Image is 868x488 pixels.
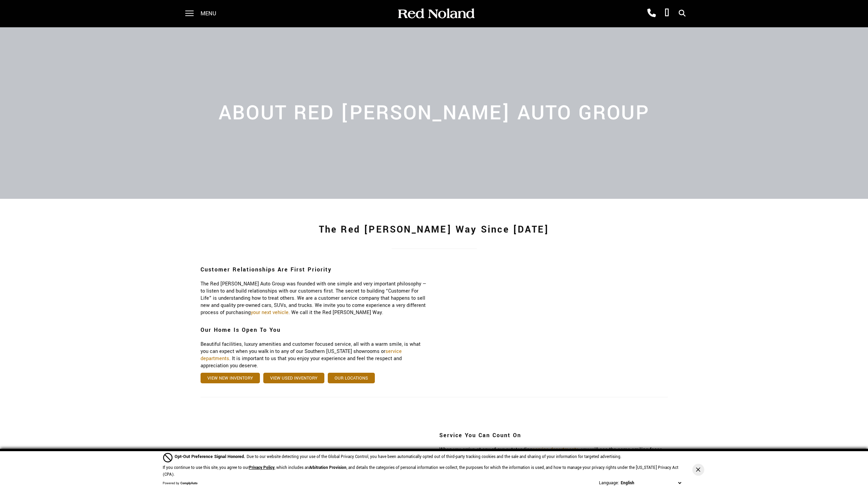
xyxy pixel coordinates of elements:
[175,454,247,460] span: Opt-Out Preference Signal Honored .
[175,453,621,460] div: Due to our website detecting your use of the Global Privacy Control, you have been automatically ...
[201,341,429,369] p: Beautiful facilities, luxury amenities and customer focused service, all with a warm smile, is wh...
[532,446,579,453] a: service departments
[309,465,347,471] strong: Arbitration Provision
[201,373,260,383] a: View New Inventory
[599,480,619,485] div: Language:
[397,8,475,20] img: Red Noland Auto Group
[201,323,429,337] h3: Our Home Is Open To You
[201,348,402,362] a: service departments
[263,373,324,383] a: View Used Inventory
[619,479,683,487] select: Language Select
[251,309,289,316] a: your next vehicle
[201,104,668,123] h2: About Red [PERSON_NAME] Auto Group
[328,373,375,383] a: Our Locations
[201,280,429,316] p: The Red [PERSON_NAME] Auto Group was founded with one simple and very important philosophy — to l...
[692,464,704,476] button: Close Button
[195,216,673,243] h1: The Red [PERSON_NAME] Way Since [DATE]
[163,465,678,477] p: If you continue to use this site, you agree to our , which includes an , and details the categori...
[439,428,668,443] h3: Service You Can Count On
[439,446,668,468] p: When you arrive at any of our outstanding , you will see the same smiling faces you met while pur...
[249,465,275,471] a: Privacy Policy
[180,481,197,486] a: ComplyAuto
[201,263,429,277] h3: Customer Relationships Are First Priority
[163,482,197,486] div: Powered by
